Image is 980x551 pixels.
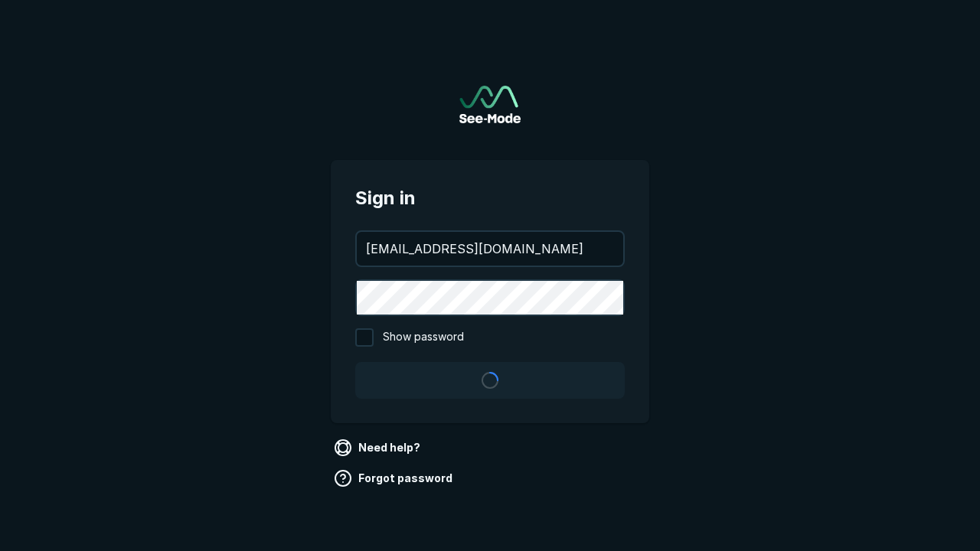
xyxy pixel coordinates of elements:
input: your@email.com [357,232,623,266]
span: Show password [383,328,464,347]
a: Need help? [331,435,426,460]
a: Forgot password [331,466,459,491]
img: See-Mode Logo [459,86,521,123]
span: Sign in [355,184,625,212]
a: Go to sign in [459,86,521,123]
